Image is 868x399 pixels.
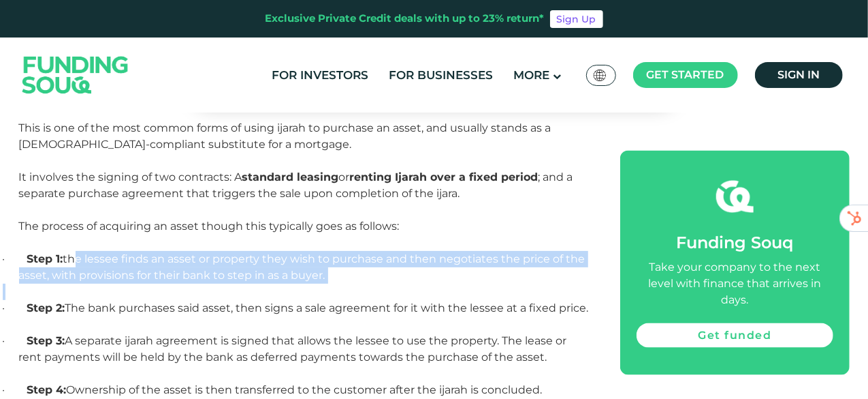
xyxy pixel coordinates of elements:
span: · [3,252,27,265]
span: · [3,301,27,314]
span: · [3,334,27,347]
span: the lessee finds an asset or property they wish to purchase and then negotiates the price of the ... [19,252,585,282]
span: More [513,68,549,82]
span: · [3,383,27,396]
span: Get started [647,68,724,81]
span: It involves the signing of two contracts: A or ; and a separate purchase agreement that triggers ... [19,171,573,200]
img: SA Flag [594,70,606,81]
a: For Businesses [385,64,496,87]
a: For Investors [268,64,372,87]
img: Logo [9,40,142,109]
span: Step 2: [27,301,65,314]
div: Take your company to the next level with finance that arrives in days. [637,258,833,308]
span: This is one of the most common forms of using ijarah to purchase an asset, and usually stands as ... [19,121,551,151]
span: Step 3: [27,334,65,347]
div: Exclusive Private Credit deals with up to 23% return* [266,11,545,27]
span: The bank purchases said asset, then signs a sale agreement for it with the lessee at a fixed price. [65,301,589,314]
a: Get funded [637,323,833,347]
strong: standard leasing [242,171,339,183]
span: Funding Souq [676,232,793,252]
span: Step 1: [27,252,63,265]
span: The process of acquiring an asset though this typically goes as follows: [19,220,402,233]
span: Ownership of the asset is then transferred to the customer after the ijarah is concluded. [67,383,543,396]
span: Step 4: [27,383,67,396]
a: Sign Up [550,10,603,28]
img: fsicon [716,177,754,215]
span: A separate ijarah agreement is signed that allows the lessee to use the property. The lease or re... [19,334,567,364]
span: Sign in [777,68,820,81]
strong: renting Ijarah over a fixed period [350,171,539,183]
a: Sign in [755,62,843,88]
